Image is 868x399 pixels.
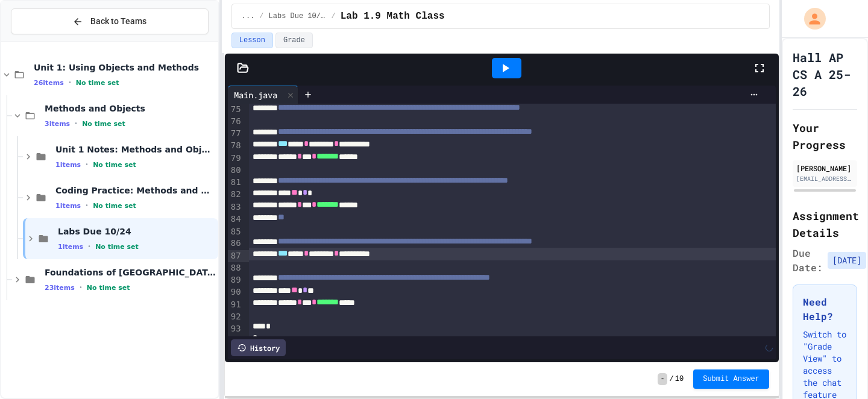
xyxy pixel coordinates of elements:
[228,323,243,335] div: 93
[86,201,88,210] span: •
[228,299,243,311] div: 91
[332,11,336,21] span: /
[228,128,243,140] div: 77
[82,120,125,128] span: No time set
[791,5,829,33] div: My Account
[69,78,71,87] span: •
[76,79,119,87] span: No time set
[269,11,327,21] span: Labs Due 10/24
[45,267,216,278] span: Foundations of [GEOGRAPHIC_DATA]
[11,8,209,34] button: Back to Teams
[828,252,866,269] span: [DATE]
[93,202,136,210] span: No time set
[34,79,64,87] span: 26 items
[228,165,243,177] div: 80
[228,86,298,104] div: Main.java
[228,201,243,213] div: 83
[34,62,216,73] span: Unit 1: Using Objects and Methods
[55,161,81,169] span: 1 items
[793,246,823,275] span: Due Date:
[87,284,130,292] span: No time set
[228,262,243,274] div: 88
[86,160,88,169] span: •
[231,339,286,356] div: History
[275,33,313,48] button: Grade
[228,140,243,152] div: 78
[58,243,83,251] span: 1 items
[228,237,243,250] div: 86
[242,11,255,21] span: ...
[228,116,243,128] div: 76
[228,250,243,262] div: 87
[228,311,243,323] div: 92
[228,213,243,225] div: 84
[693,369,769,389] button: Submit Answer
[228,335,243,347] div: 94
[796,174,854,183] div: [EMAIL_ADDRESS][DOMAIN_NAME]
[55,185,216,196] span: Coding Practice: Methods and Objects
[228,152,243,165] div: 79
[231,33,273,48] button: Lesson
[228,189,243,201] div: 82
[793,49,857,99] h1: Hall AP CS A 25-26
[670,374,674,384] span: /
[95,243,139,251] span: No time set
[228,226,243,238] div: 85
[658,373,667,385] span: -
[228,274,243,286] div: 89
[803,295,847,324] h3: Need Help?
[55,202,81,210] span: 1 items
[793,119,857,153] h2: Your Progress
[75,119,77,128] span: •
[80,283,82,292] span: •
[228,89,283,101] div: Main.java
[228,286,243,298] div: 90
[45,120,70,128] span: 3 items
[675,374,684,384] span: 10
[341,9,445,24] span: Lab 1.9 Math Class
[228,104,243,116] div: 75
[45,103,216,114] span: Methods and Objects
[93,161,136,169] span: No time set
[45,284,75,292] span: 23 items
[259,11,263,21] span: /
[703,374,759,384] span: Submit Answer
[796,163,854,174] div: [PERSON_NAME]
[228,177,243,189] div: 81
[793,207,857,241] h2: Assignment Details
[90,15,146,28] span: Back to Teams
[55,144,216,155] span: Unit 1 Notes: Methods and Objects
[58,226,216,237] span: Labs Due 10/24
[88,242,90,251] span: •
